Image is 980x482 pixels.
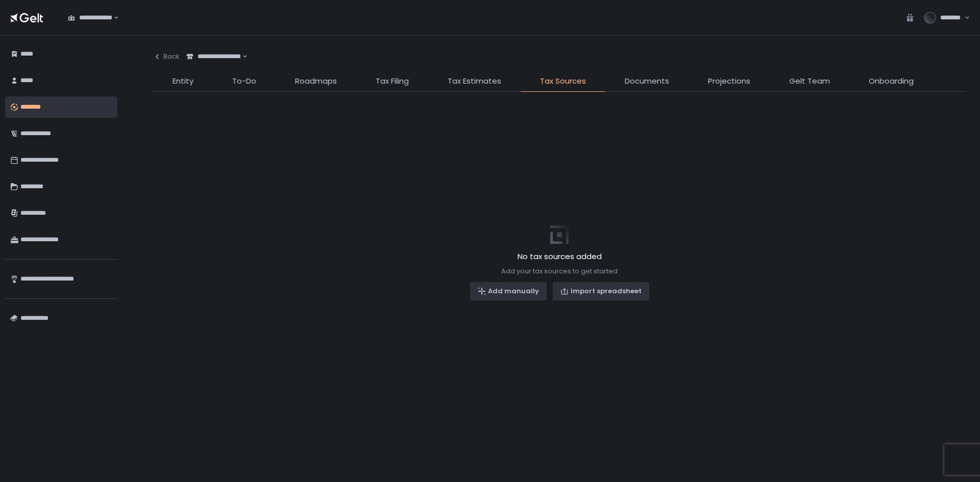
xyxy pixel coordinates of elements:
span: Documents [625,75,669,87]
span: Entity [173,75,193,87]
button: Add manually [470,282,547,300]
div: Add your tax sources to get started [501,267,618,276]
div: Search for option [180,46,248,67]
span: Roadmaps [295,75,337,87]
div: Add manually [478,287,539,296]
span: Gelt Team [789,75,830,87]
div: Search for option [61,7,119,29]
span: Tax Sources [540,75,586,87]
span: Onboarding [869,75,914,87]
h2: No tax sources added [501,251,618,263]
span: To-Do [232,75,256,87]
button: Back [153,46,180,67]
div: Back [153,52,180,61]
span: Tax Filing [376,75,409,87]
span: Projections [708,75,750,87]
div: Import spreadsheet [560,287,642,296]
input: Search for option [241,52,241,62]
span: Tax Estimates [448,75,501,87]
button: Import spreadsheet [553,282,649,300]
